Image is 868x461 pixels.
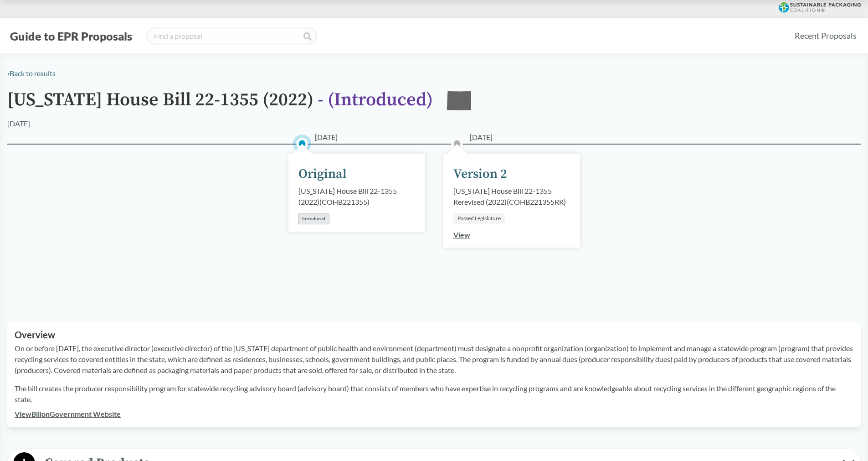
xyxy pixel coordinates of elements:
[315,132,338,143] span: [DATE]
[453,165,507,184] div: Version 2
[7,29,135,43] button: Guide to EPR Proposals
[318,88,433,111] span: - ( Introduced )
[453,213,505,224] div: Passed Legislature
[298,213,329,224] div: Introduced
[470,132,493,143] span: [DATE]
[15,343,853,376] p: On or before [DATE], the executive director (executive director) of the [US_STATE] department of ...
[791,26,861,46] a: Recent Proposals
[298,165,347,184] div: Original
[146,27,317,45] input: Find a proposal
[453,230,470,239] a: View
[7,90,433,118] h1: [US_STATE] House Bill 22-1355 (2022)
[15,409,121,418] a: ViewBillonGovernment Website
[15,330,853,340] h2: Overview
[7,118,30,129] div: [DATE]
[15,383,853,405] p: The bill creates the producer responsibility program for statewide recycling advisory board (advi...
[298,186,415,207] div: [US_STATE] House Bill 22-1355 (2022) ( COHB221355 )
[453,186,570,207] div: [US_STATE] House Bill 22-1355 Rerevised (2022) ( COHB221355RR )
[7,69,56,78] a: ‹Back to results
